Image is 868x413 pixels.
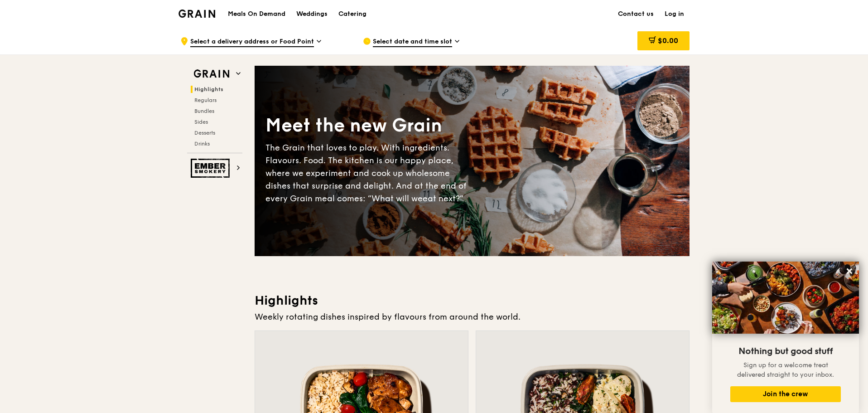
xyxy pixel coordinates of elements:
div: Meet the new Grain [265,113,472,138]
img: Ember Smokery web logo [191,159,232,178]
a: Log in [659,0,690,28]
a: Contact us [612,0,659,28]
a: Weddings [291,0,333,28]
span: Sign up for a welcome treat delivered straight to your inbox. [737,361,834,379]
span: Bundles [194,108,214,114]
div: Catering [338,0,366,28]
span: Regulars [194,97,217,103]
h1: Meals On Demand [228,10,285,19]
h3: Highlights [255,292,690,309]
a: Catering [333,0,372,28]
span: Sides [194,119,208,125]
span: Select a delivery address or Food Point [190,37,314,47]
span: Nothing but good stuff [738,346,833,357]
span: Select date and time slot [373,37,452,47]
span: Highlights [194,86,223,92]
span: Desserts [194,130,215,136]
span: Drinks [194,141,210,147]
div: The Grain that loves to play. With ingredients. Flavours. Food. The kitchen is our happy place, w... [265,141,472,205]
img: Grain [178,10,215,18]
img: DSC07876-Edit02-Large.jpeg [712,262,859,334]
button: Close [842,264,857,278]
span: $0.00 [658,36,678,45]
span: eat next?” [423,194,463,204]
div: Weekly rotating dishes inspired by flavours from around the world. [255,311,690,323]
div: Weddings [296,0,328,28]
button: Join the crew [730,386,841,402]
img: Grain web logo [191,66,232,82]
